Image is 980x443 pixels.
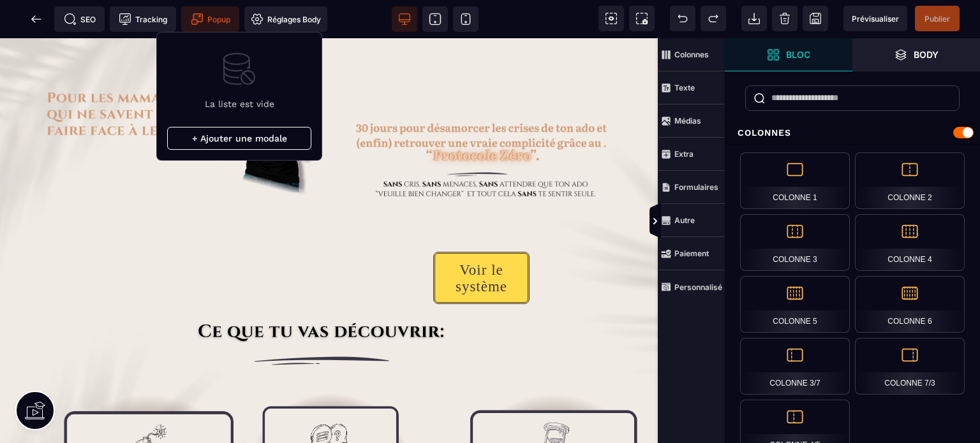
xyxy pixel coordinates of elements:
[741,6,767,31] span: Importer
[658,171,725,204] span: Formulaires
[670,6,695,31] span: Défaire
[803,6,828,31] span: Enregistrer
[674,83,695,92] strong: Texte
[658,270,725,303] span: Personnalisé
[251,13,321,25] span: Réglages Body
[740,214,850,271] div: Colonne 3
[674,149,694,159] strong: Extra
[658,105,725,138] span: Médias
[658,204,725,237] span: Autre
[64,13,96,25] span: SEO
[658,71,725,105] span: Texte
[658,38,725,71] span: Colonnes
[674,50,709,59] strong: Colonnes
[674,215,695,225] strong: Autre
[658,237,725,270] span: Paiement
[119,13,167,25] span: Tracking
[772,6,798,31] span: Nettoyage
[54,6,105,32] span: Métadata SEO
[143,285,515,304] img: f8636147bfda1fd022e1d76bfd7628a5_ce_que_tu_vas_decouvrir_2.png
[38,6,315,162] img: 6c492f36aea34ef07171f02ac7f1e163_titre_1.png
[167,127,311,150] p: + Ajouter une modale
[852,14,899,24] span: Prévisualiser
[855,276,965,333] div: Colonne 6
[725,203,738,241] span: Afficher les vues
[433,214,530,266] button: Voir le système
[855,338,965,395] div: Colonne 7/3
[19,307,639,339] img: 22cb71c7f26e2941395524cacad8b909_trait.png
[244,6,327,32] span: Favicon
[392,6,417,32] span: Voir bureau
[674,249,709,258] strong: Paiement
[598,6,624,31] span: Voir les composants
[181,6,239,32] span: Créer une alerte modale
[674,282,722,292] strong: Personnalisé
[658,138,725,171] span: Extra
[191,13,230,25] span: Popup
[855,152,965,209] div: Colonne 2
[343,38,620,194] img: 9e763b71d3db41e005dbc78d9b015b99_Sans_cris,_sans_concessions_forc%C3%A9es,_et_sans_gaspiller_ton_...
[924,14,950,24] span: Publier
[740,338,850,395] div: Colonne 3/7
[786,50,810,59] strong: Bloc
[843,6,907,31] span: Aperçu
[24,6,49,32] span: Retour
[205,99,274,109] span: La liste est vide
[674,182,718,192] strong: Formulaires
[422,6,448,32] span: Voir tablette
[453,6,479,32] span: Voir mobile
[674,116,701,126] strong: Médias
[740,276,850,333] div: Colonne 5
[725,121,980,145] div: Colonnes
[725,38,852,71] span: Ouvrir les blocs
[852,38,980,71] span: Ouvrir les calques
[629,6,655,31] span: Capture d'écran
[855,214,965,271] div: Colonne 4
[701,6,726,31] span: Rétablir
[915,6,960,31] span: Enregistrer le contenu
[110,6,176,32] span: Code de suivi
[740,152,850,209] div: Colonne 1
[914,50,939,59] strong: Body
